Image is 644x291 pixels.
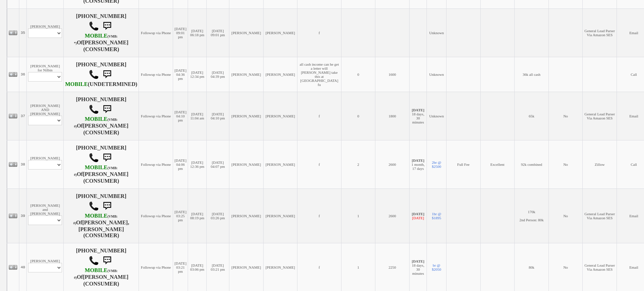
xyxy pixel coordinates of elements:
[375,57,410,92] td: 1600
[65,13,137,52] h4: [PHONE_NUMBER] Of (CONSUMER)
[446,140,480,188] td: Full Fee
[188,140,207,188] td: [DATE] 12:36 pm
[85,267,107,273] font: MOBILE
[297,57,341,92] td: all cash income can he get a letter will [PERSON_NAME] take this at [GEOGRAPHIC_DATA] fu
[74,33,118,46] b: Verizon Wireless
[515,188,549,243] td: 170k 2nd Person: 80k
[263,140,297,188] td: [PERSON_NAME]
[100,68,114,81] img: sms.png
[83,123,129,129] b: [PERSON_NAME]
[139,140,173,188] td: Followup via Phone
[341,57,375,92] td: 0
[427,8,446,57] td: Unknown
[85,164,107,171] font: MOBILE
[89,153,99,163] img: call.png
[89,201,99,211] img: call.png
[85,213,107,219] font: MOBILE
[515,140,549,188] td: 92k combined
[297,92,341,140] td: f
[432,263,441,271] a: br @ $2050
[583,92,617,140] td: General Lead Parser Via Amazon SES
[65,81,88,87] b: Dish Wireless, LLC
[73,213,118,226] b: T-Mobile USA, Inc.
[27,140,64,188] td: [PERSON_NAME]
[74,35,118,45] font: (VMB: *)
[583,8,617,57] td: General Lead Parser Via Amazon SES
[74,164,118,177] b: T-Mobile USA, Inc.
[583,140,617,188] td: Zillow
[412,212,424,216] b: [DATE]
[65,81,88,87] font: MOBILE
[341,92,375,140] td: 0
[548,92,583,140] td: No
[206,92,229,140] td: [DATE] 04:10 pm
[83,40,129,46] b: [PERSON_NAME]
[74,269,118,279] font: (VMB: #)
[409,92,427,140] td: 18 days, 30 minutes
[583,188,617,243] td: General Lead Parser Via Amazon SES
[100,254,114,267] img: sms.png
[297,188,341,243] td: f
[229,92,263,140] td: [PERSON_NAME]
[229,188,263,243] td: [PERSON_NAME]
[375,92,410,140] td: 1800
[263,8,297,57] td: [PERSON_NAME]
[206,57,229,92] td: [DATE] 04:39 pm
[173,92,188,140] td: [DATE] 04:10 pm
[427,92,446,140] td: Unknown
[341,140,375,188] td: 2
[139,57,173,92] td: Followup via Phone
[139,92,173,140] td: Followup via Phone
[412,216,424,220] font: [DATE]
[100,103,114,116] img: sms.png
[100,151,114,164] img: sms.png
[74,166,118,177] font: (VMB: #)
[515,57,549,92] td: 36k all cash
[173,57,188,92] td: [DATE] 04:36 pm
[515,92,549,140] td: 65k
[100,19,114,33] img: sms.png
[27,92,64,140] td: [PERSON_NAME] AND [PERSON_NAME]
[412,108,424,112] b: [DATE]
[188,92,207,140] td: [DATE] 11:04 am
[188,188,207,243] td: [DATE] 08:19 pm
[85,33,107,39] font: MOBILE
[65,62,137,87] h4: [PHONE_NUMBER] (UNDETERMINED)
[263,188,297,243] td: [PERSON_NAME]
[173,8,188,57] td: [DATE] 09:01 pm
[412,259,424,263] b: [DATE]
[65,145,137,184] h4: [PHONE_NUMBER] Of (CONSUMER)
[65,248,137,287] h4: [PHONE_NUMBER] Of (CONSUMER)
[188,8,207,57] td: [DATE] 06:18 pm
[19,140,27,188] td: 38
[375,140,410,188] td: 2600
[89,255,99,266] img: call.png
[19,8,27,57] td: 35
[297,140,341,188] td: f
[173,188,188,243] td: [DATE] 03:25 pm
[19,92,27,140] td: 37
[427,57,446,92] td: Unknown
[173,140,188,188] td: [DATE] 04:06 pm
[89,69,99,80] img: call.png
[341,188,375,243] td: 1
[206,140,229,188] td: [DATE] 04:07 pm
[19,188,27,243] td: 39
[83,274,129,280] b: [PERSON_NAME]
[27,57,64,92] td: [PERSON_NAME] for Nilbin
[78,220,129,232] b: [PERSON_NAME],[PERSON_NAME]
[412,158,424,162] b: [DATE]
[83,171,129,177] b: [PERSON_NAME]
[74,118,118,128] font: (VMB: #)
[65,193,137,239] h4: [PHONE_NUMBER] Of (CONSUMER)
[229,8,263,57] td: [PERSON_NAME]
[548,140,583,188] td: No
[263,92,297,140] td: [PERSON_NAME]
[409,140,427,188] td: 1 month, 17 days
[27,188,64,243] td: [PERSON_NAME] and [PERSON_NAME]
[548,188,583,243] td: No
[188,57,207,92] td: [DATE] 12:34 pm
[85,116,107,122] font: MOBILE
[263,57,297,92] td: [PERSON_NAME]
[73,215,118,225] font: (VMB: #)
